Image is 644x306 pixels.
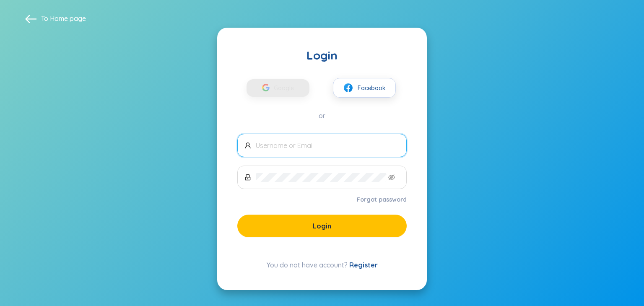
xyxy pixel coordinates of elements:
[343,83,353,93] img: facebook
[313,221,331,231] span: Login
[237,48,407,63] div: Login
[358,83,386,93] span: Facebook
[244,142,251,149] span: user
[237,111,407,120] div: or
[388,174,395,181] span: eye-invisible
[274,79,298,97] span: Google
[41,14,86,23] span: To
[237,215,407,237] button: Login
[50,14,86,23] a: Home page
[256,141,400,150] input: Username or Email
[244,174,251,181] span: lock
[349,261,378,269] a: Register
[247,79,309,97] button: Google
[357,195,407,204] a: Forgot password
[237,260,407,270] div: You do not have account?
[333,78,396,98] button: facebookFacebook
